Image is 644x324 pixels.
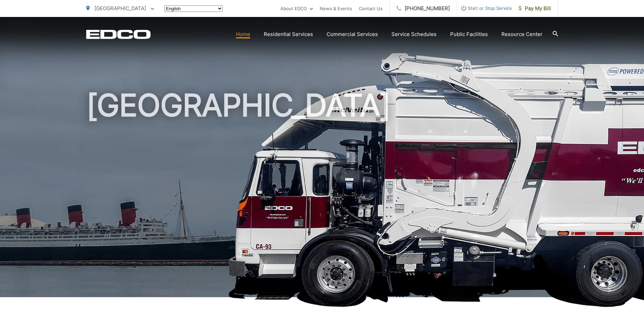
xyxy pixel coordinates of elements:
[320,4,352,13] a: News & Events
[164,5,223,12] select: Select a language
[359,4,383,13] a: Contact Us
[86,30,151,39] a: EDCD logo. Return to the homepage.
[501,30,542,38] a: Resource Center
[236,30,250,38] a: Home
[94,5,146,12] span: [GEOGRAPHIC_DATA]
[327,30,378,38] a: Commercial Services
[450,30,488,38] a: Public Facilities
[391,30,437,38] a: Service Schedules
[86,88,558,303] h1: [GEOGRAPHIC_DATA]
[519,4,551,13] span: Pay My Bill
[280,4,313,13] a: About EDCO
[264,30,313,38] a: Residential Services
